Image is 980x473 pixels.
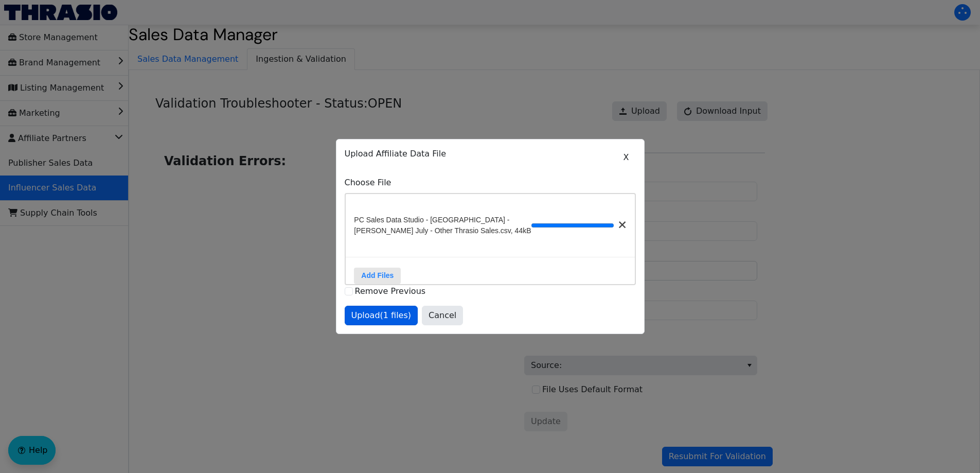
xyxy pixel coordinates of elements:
[345,177,636,189] label: Choose File
[422,306,463,325] button: Cancel
[345,148,636,160] p: Upload Affiliate Data File
[354,215,531,236] span: PC Sales Data Studio - [GEOGRAPHIC_DATA] - [PERSON_NAME] July - Other Thrasio Sales.csv, 44kB
[617,148,636,167] button: X
[354,268,401,284] label: Add Files
[429,309,456,322] span: Cancel
[355,286,426,296] label: Remove Previous
[351,309,412,322] span: Upload (1 files)
[345,306,418,325] button: Upload(1 files)
[623,151,629,164] span: X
